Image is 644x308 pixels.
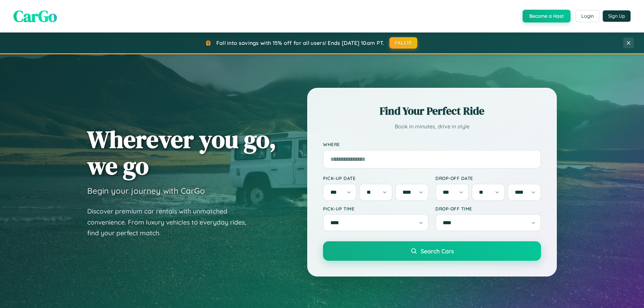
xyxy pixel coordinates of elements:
button: Search Cars [323,241,541,261]
label: Drop-off Time [435,206,541,211]
p: Discover premium car rentals with unmatched convenience. From luxury vehicles to everyday rides, ... [87,206,255,239]
label: Pick-up Date [323,175,429,181]
label: Drop-off Date [435,175,541,181]
button: Login [576,10,599,22]
button: Become a Host [523,10,571,22]
h2: Find Your Perfect Ride [323,104,541,118]
span: CarGo [13,5,57,27]
h3: Begin your journey with CarGo [87,186,205,196]
p: Book in minutes, drive in style [323,122,541,131]
span: Search Cars [421,247,454,255]
label: Pick-up Time [323,206,429,211]
label: Where [323,141,541,147]
button: FALL15 [389,37,418,49]
h1: Wherever you go, we go [87,126,276,179]
span: Fall into savings with 15% off for all users! Ends [DATE] 10am PT. [216,40,384,46]
button: Sign Up [603,10,631,22]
